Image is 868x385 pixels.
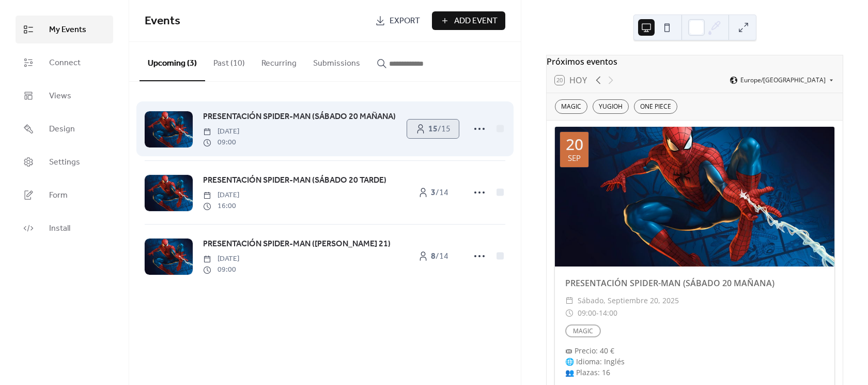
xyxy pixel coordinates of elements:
span: PRESENTACIÓN SPIDER-MAN (SÁBADO 20 TARDE) [203,174,386,187]
b: 15 [428,121,438,137]
a: PRESENTACIÓN SPIDER-MAN (SÁBADO 20 TARDE) [203,174,386,187]
button: Recurring [253,42,305,80]
div: ​ [565,294,574,307]
button: Add Event [432,11,505,30]
div: 20 [566,137,583,152]
div: MAGIC [555,99,587,114]
span: 09:00 [203,264,239,275]
div: Próximos eventos [547,55,843,68]
button: Upcoming (3) [139,42,205,81]
span: Form [49,189,68,202]
a: 3/14 [407,183,459,202]
span: Add Event [454,15,498,27]
span: [DATE] [203,190,239,201]
span: My Events [49,24,86,36]
span: Views [49,90,71,102]
a: 15/15 [407,120,459,138]
span: Europe/[GEOGRAPHIC_DATA] [740,77,826,83]
span: [DATE] [203,254,239,264]
button: Submissions [305,42,368,80]
a: PRESENTACIÓN SPIDER-MAN (SÁBADO 20 MAÑANA) [203,110,396,124]
span: / 15 [428,123,451,136]
a: Settings [16,148,113,176]
a: Connect [16,49,113,77]
div: ONE PIECE [634,99,677,114]
a: Install [16,214,113,242]
a: Form [16,181,113,209]
span: 16:00 [203,201,239,212]
div: PRESENTACIÓN SPIDER-MAN (SÁBADO 20 MAÑANA) [555,277,834,289]
a: PRESENTACIÓN SPIDER-MAN ([PERSON_NAME] 21) [203,238,391,251]
div: YUGIOH [593,99,629,114]
span: PRESENTACIÓN SPIDER-MAN (SÁBADO 20 MAÑANA) [203,111,396,123]
a: My Events [16,16,113,43]
a: Export [367,11,428,30]
span: 09:00 [578,307,596,319]
span: - [596,307,599,319]
a: 8/14 [407,247,459,265]
span: Design [49,123,75,136]
button: Past (10) [205,42,253,80]
div: sep [568,154,581,162]
span: sábado, septiembre 20, 2025 [578,294,679,307]
b: 3 [431,185,436,201]
span: Export [390,15,420,27]
div: ​ [565,307,574,319]
span: Events [145,10,180,33]
span: / 14 [431,250,448,263]
b: 8 [431,248,436,264]
span: Install [49,223,70,235]
span: PRESENTACIÓN SPIDER-MAN ([PERSON_NAME] 21) [203,238,391,250]
a: Views [16,82,113,110]
span: Connect [49,57,81,69]
span: / 14 [431,187,448,199]
a: Design [16,115,113,143]
span: 09:00 [203,137,239,148]
span: 14:00 [599,307,617,319]
span: [DATE] [203,126,239,137]
span: Settings [49,156,80,169]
